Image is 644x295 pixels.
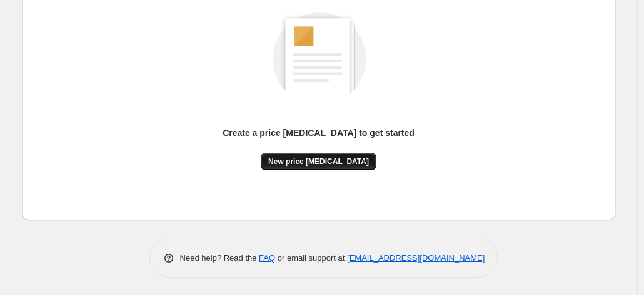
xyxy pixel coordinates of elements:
a: [EMAIL_ADDRESS][DOMAIN_NAME] [347,253,485,263]
button: New price [MEDICAL_DATA] [261,153,376,170]
span: New price [MEDICAL_DATA] [268,157,369,167]
span: Need help? Read the [180,253,259,263]
a: FAQ [259,253,275,263]
p: Create a price [MEDICAL_DATA] to get started [223,127,415,139]
span: or email support at [275,253,347,263]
